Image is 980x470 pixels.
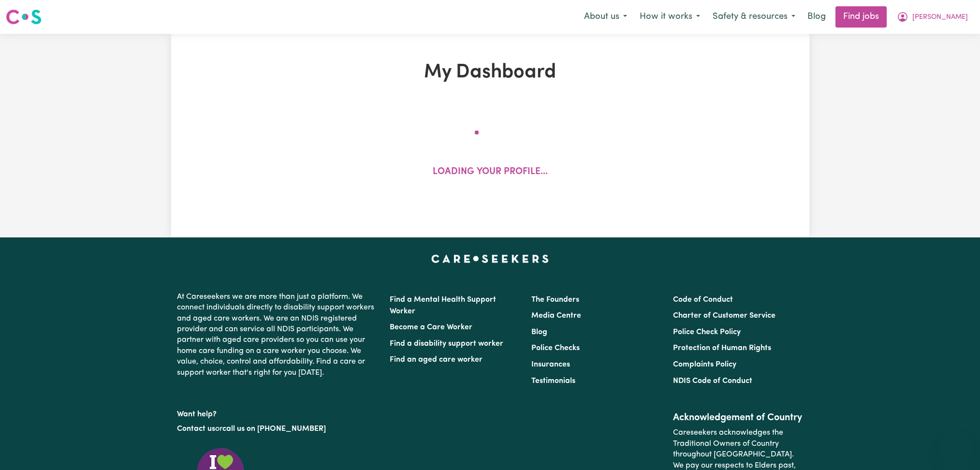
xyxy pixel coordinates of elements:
a: Find jobs [835,6,887,28]
button: Safety & resources [706,7,802,27]
button: My Account [891,7,974,27]
a: Protection of Human Rights [673,344,771,352]
a: Find an aged care worker [390,356,483,364]
a: Police Check Policy [673,328,741,336]
a: Blog [531,328,547,336]
a: Careseekers home page [431,255,549,263]
a: NDIS Code of Conduct [673,377,752,385]
p: Loading your profile... [433,165,548,179]
a: Blog [802,6,832,28]
a: Insurances [531,361,570,368]
img: Careseekers logo [6,8,42,26]
a: Complaints Policy [673,361,736,368]
iframe: Button to launch messaging window [941,431,972,462]
a: Police Checks [531,344,580,352]
p: Want help? [177,405,378,420]
h1: My Dashboard [283,61,697,84]
p: At Careseekers we are more than just a platform. We connect individuals directly to disability su... [177,288,378,382]
p: or [177,420,378,438]
button: About us [578,7,633,27]
a: The Founders [531,296,579,304]
a: Contact us [177,425,215,433]
button: How it works [633,7,706,27]
a: Find a Mental Health Support Worker [390,296,496,315]
a: Careseekers logo [6,6,42,28]
span: [PERSON_NAME] [912,12,968,23]
a: Code of Conduct [673,296,733,304]
a: Media Centre [531,312,581,320]
a: call us on [PHONE_NUMBER] [222,425,326,433]
a: Become a Care Worker [390,323,472,331]
a: Testimonials [531,377,575,385]
a: Find a disability support worker [390,340,503,348]
h2: Acknowledgement of Country [673,412,803,424]
a: Charter of Customer Service [673,312,775,320]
